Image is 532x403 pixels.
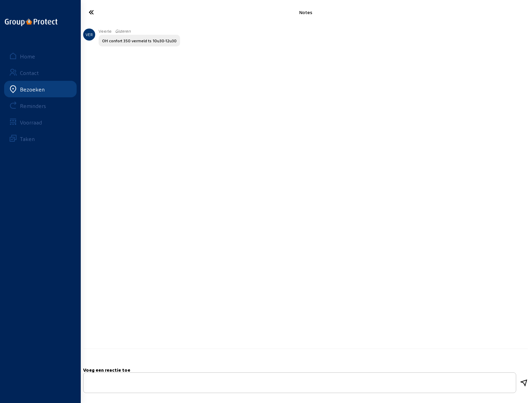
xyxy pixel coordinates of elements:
a: Voorraad [4,114,77,130]
div: Voorraad [20,119,42,126]
div: Reminders [20,102,46,109]
a: Contact [4,64,77,81]
div: Taken [20,135,35,142]
div: Contact [20,69,39,76]
span: Veerle [99,29,112,33]
a: Home [4,48,77,64]
a: Bezoeken [4,81,77,97]
div: Home [20,53,35,59]
div: Notes [155,9,457,15]
img: logo-oneline.png [5,19,57,26]
div: OH confort 350 vermeld ts 10u30-12u30 [102,38,177,43]
a: Reminders [4,97,77,114]
h5: Voeg een reactie toe [83,367,528,372]
span: Gisteren [115,29,131,33]
div: Bezoeken [20,86,45,92]
a: Taken [4,130,77,147]
div: VER [83,29,95,41]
